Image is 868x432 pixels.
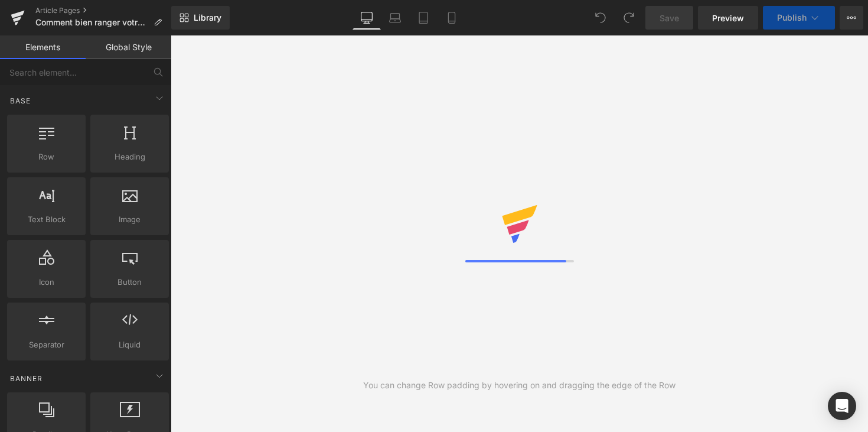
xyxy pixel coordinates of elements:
button: More [840,6,863,30]
span: Button [94,276,165,288]
a: Preview [698,6,758,30]
span: Text Block [11,213,82,226]
a: Laptop [381,6,409,30]
button: Redo [617,6,641,30]
span: Library [194,12,221,23]
span: Liquid [94,339,165,351]
div: You can change Row padding by hovering on and dragging the edge of the Row [363,379,676,392]
span: Comment bien ranger votre vélo électrique ? [35,18,149,27]
span: Heading [94,151,165,163]
span: Icon [11,276,82,288]
a: New Library [171,6,230,30]
button: Publish [763,6,835,30]
span: Save [660,12,679,24]
a: Mobile [438,6,466,30]
span: Preview [712,12,744,24]
span: Banner [9,373,44,384]
span: Separator [11,339,82,351]
a: Global Style [86,35,171,59]
a: Desktop [353,6,381,30]
span: Base [9,95,32,106]
span: Image [94,213,165,226]
div: Open Intercom Messenger [828,392,856,420]
span: Publish [777,13,807,22]
button: Undo [589,6,612,30]
a: Tablet [409,6,438,30]
span: Row [11,151,82,163]
a: Article Pages [35,6,171,15]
